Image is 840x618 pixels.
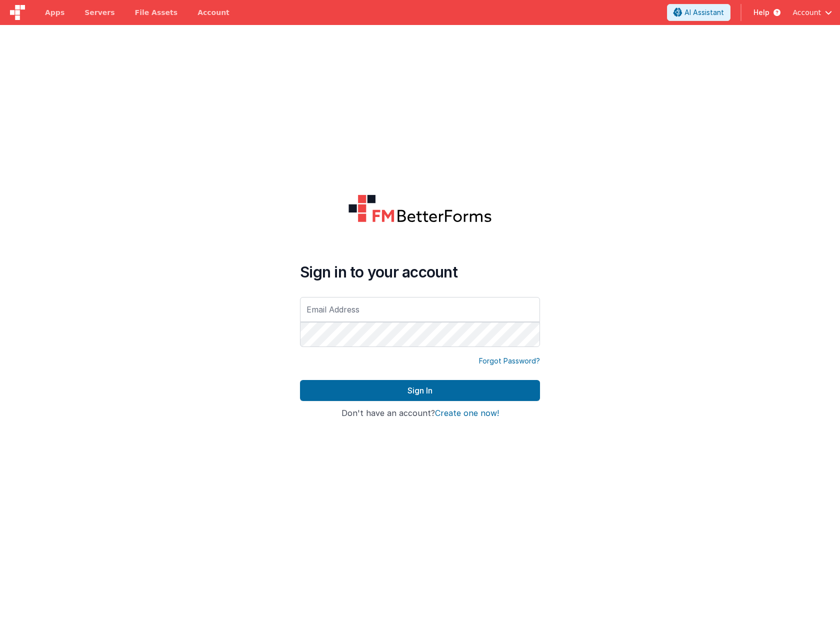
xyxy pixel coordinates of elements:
h4: Sign in to your account [300,263,540,281]
span: File Assets [135,7,178,17]
button: Sign In [300,380,540,401]
button: AI Assistant [667,4,730,21]
input: Email Address [300,297,540,322]
h4: Don't have an account? [300,409,540,418]
span: AI Assistant [684,7,724,17]
span: Account [792,7,821,17]
span: Help [753,7,769,17]
button: Create one now! [435,409,499,418]
button: Account [792,7,832,17]
span: Apps [45,7,64,17]
span: Servers [84,7,114,17]
a: Forgot Password? [479,356,540,366]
